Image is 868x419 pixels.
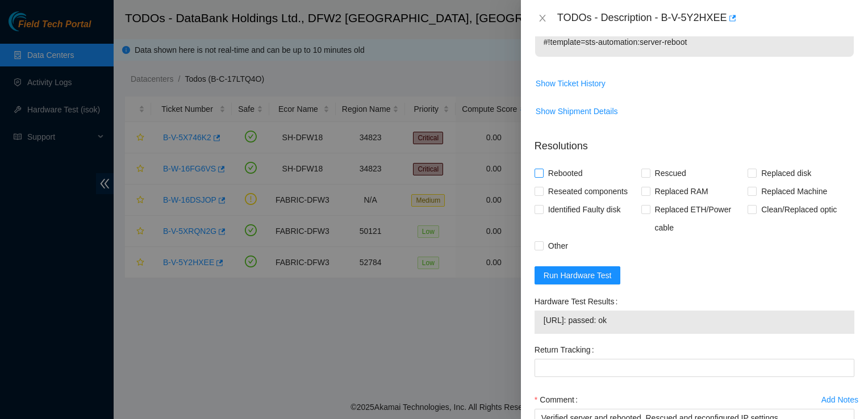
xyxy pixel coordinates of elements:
span: Show Shipment Details [536,105,618,118]
span: Identified Faulty disk [544,200,625,219]
span: Other [544,237,573,255]
span: Rescued [650,164,691,182]
button: Add Notes [821,391,859,409]
span: Replaced RAM [650,182,713,200]
span: Reseated components [544,182,632,200]
p: Resolutions [535,129,854,154]
div: TODOs - Description - B-V-5Y2HXEE [557,9,854,27]
span: close [538,14,547,23]
input: Return Tracking [535,359,854,377]
label: Hardware Test Results [535,292,622,311]
span: Run Hardware Test [544,269,612,282]
label: Comment [535,391,582,409]
label: Return Tracking [535,341,599,359]
span: Replaced ETH/Power cable [650,200,748,237]
button: Run Hardware Test [535,266,621,284]
button: Show Shipment Details [535,102,619,120]
span: [URL]: passed: ok [544,314,845,326]
span: Clean/Replaced optic [757,200,841,219]
span: Replaced Machine [757,182,832,200]
button: Show Ticket History [535,74,606,93]
button: Close [535,13,550,24]
span: Show Ticket History [536,77,606,90]
span: Replaced disk [757,164,816,182]
span: Rebooted [544,164,587,182]
div: Add Notes [821,396,858,404]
